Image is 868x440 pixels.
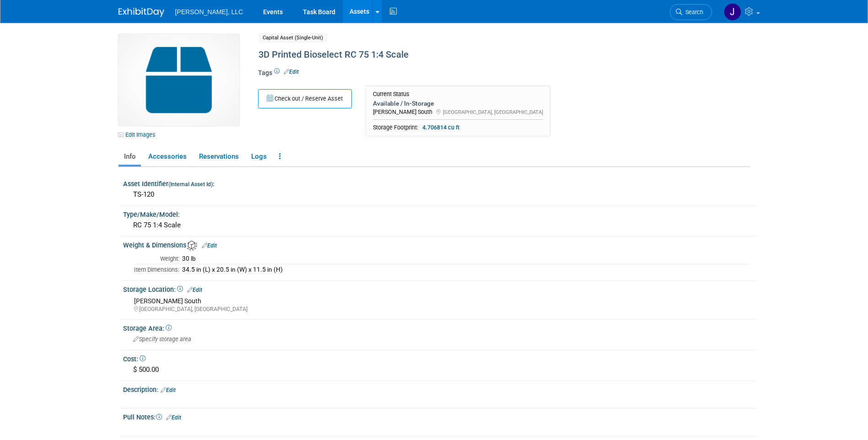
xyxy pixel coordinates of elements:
div: Cost: [123,352,757,364]
div: Type/Make/Model: [123,208,757,219]
button: Check out / Reserve Asset [258,89,352,108]
span: Specify storage area [133,336,191,343]
img: ExhibitDay [119,8,164,17]
div: RC 75 1:4 Scale [130,218,750,232]
span: Capital Asset (Single-Unit) [258,33,328,43]
span: 4.706814 cu ft [420,123,462,132]
div: Available / In-Storage [373,99,543,107]
a: Edit [161,387,176,393]
span: [PERSON_NAME] South [134,297,201,305]
a: Info [119,149,141,165]
div: Weight & Dimensions [123,238,757,251]
div: [GEOGRAPHIC_DATA], [GEOGRAPHIC_DATA] [134,306,750,313]
div: $ 500.00 [130,363,750,377]
div: Current Status [373,91,543,98]
a: Edit Images [119,129,159,140]
img: Josh Loso [724,3,741,21]
a: Reservations [194,149,244,165]
td: Item Dimensions: [134,264,179,274]
div: Asset Identifier : [123,177,757,188]
a: Edit [187,287,202,293]
span: [PERSON_NAME] South [373,108,432,115]
a: Logs [246,149,272,165]
div: Storage Location: [123,283,757,295]
span: [GEOGRAPHIC_DATA], [GEOGRAPHIC_DATA] [443,109,543,115]
div: Pull Notes: [123,410,757,422]
td: Weight: [134,253,179,264]
span: Search [682,9,703,16]
a: Edit [284,69,299,75]
span: Storage Area: [123,325,172,332]
div: Tags [258,68,674,84]
a: Search [670,4,712,20]
div: 3D Printed Bioselect RC 75 1:4 Scale [255,47,674,63]
a: Edit [202,242,217,249]
a: Edit [166,414,181,421]
small: (Internal Asset Id) [168,181,213,188]
div: 30 lb [182,255,750,263]
div: 34.5 in (L) x 20.5 in (W) x 11.5 in (H) [182,266,750,274]
img: Asset Weight and Dimensions [187,241,197,251]
img: Capital-Asset-Icon-2.png [119,34,239,126]
span: [PERSON_NAME], LLC [175,8,243,16]
a: Accessories [143,149,192,165]
div: Description: [123,383,757,395]
div: TS-120 [130,188,750,202]
div: Storage Footprint: [373,123,543,132]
